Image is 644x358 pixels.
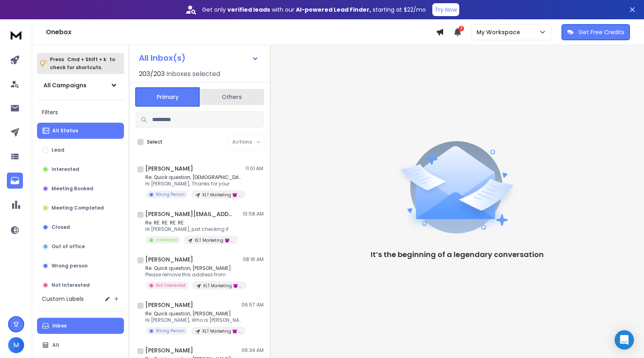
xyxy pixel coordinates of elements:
[145,265,242,272] p: Re: Quick question, [PERSON_NAME]
[145,226,238,232] p: Hi [PERSON_NAME], just checking if
[202,192,241,198] p: KLT Marketing 😈 | campaign 2 real data 150825
[156,282,186,288] p: Not Interested
[46,27,436,37] h1: Onebox
[43,81,87,89] h1: All Campaigns
[52,185,93,192] p: Meeting Booked
[66,55,107,64] span: Cmd + Shift + k
[203,283,242,289] p: KLT Marketing 😈 | campaign 130825
[156,237,177,243] p: Interested
[8,27,24,42] img: logo
[37,337,124,353] button: All
[166,69,220,79] h3: Inboxes selected
[578,28,624,36] p: Get Free Credits
[37,142,124,158] button: Lead
[371,249,544,260] p: It’s the beginning of a legendary conversation
[52,224,70,230] p: Closed
[432,3,459,16] button: Try Now
[202,328,241,334] p: KLT Marketing 😈 | campaign 2 real data 150825
[242,302,264,308] p: 06:57 AM
[145,346,193,354] h1: [PERSON_NAME]
[242,347,264,354] p: 06:34 AM
[52,128,78,134] p: All Status
[145,317,242,323] p: Hi [PERSON_NAME], Who is [PERSON_NAME]? Kind
[8,337,24,353] button: M
[145,272,242,278] p: Please remove this address from
[200,88,264,106] button: Others
[202,6,426,14] p: Get only with our starting at $22/mo
[42,295,84,303] h3: Custom Labels
[145,311,242,317] p: Re: Quick question, [PERSON_NAME]
[615,330,634,350] div: Open Intercom Messenger
[132,50,265,66] button: All Inbox(s)
[37,77,124,93] button: All Campaigns
[52,342,59,348] p: All
[139,54,186,62] h1: All Inbox(s)
[246,165,264,172] p: 11:01 AM
[195,237,233,243] p: KLT Marketing 😈 | campaign 130825
[52,323,66,329] p: Inbox
[52,263,88,269] p: Wrong person
[37,318,124,334] button: Inbox
[477,28,523,36] p: My Workspace
[156,328,185,334] p: Wrong Person
[37,123,124,139] button: All Status
[243,211,264,217] p: 10:58 AM
[458,26,464,31] span: 7
[139,69,165,79] span: 203 / 203
[37,239,124,255] button: Out of office
[50,56,115,72] p: Press to check for shortcuts.
[135,87,200,107] button: Primary
[145,165,193,173] h1: [PERSON_NAME]
[296,6,371,14] strong: AI-powered Lead Finder,
[145,181,242,187] p: Hi [PERSON_NAME], Thanks for your
[37,161,124,177] button: Interested
[37,200,124,216] button: Meeting Completed
[561,24,630,40] button: Get Free Credits
[435,6,457,14] p: Try Now
[145,301,193,309] h1: [PERSON_NAME]
[145,210,234,218] h1: [PERSON_NAME][EMAIL_ADDRESS][DOMAIN_NAME]
[37,219,124,235] button: Closed
[243,256,264,263] p: 08:16 AM
[145,220,238,226] p: Re: RE: RE: RE: RE:
[37,107,124,118] h3: Filters
[52,205,104,211] p: Meeting Completed
[145,255,193,263] h1: [PERSON_NAME]
[145,174,242,181] p: Re: Quick question, [DEMOGRAPHIC_DATA]
[227,6,270,14] strong: verified leads
[52,147,64,153] p: Lead
[52,243,85,250] p: Out of office
[147,139,163,145] label: Select
[37,181,124,197] button: Meeting Booked
[52,282,90,288] p: Not Interested
[37,277,124,293] button: Not Interested
[37,258,124,274] button: Wrong person
[156,191,185,198] p: Wrong Person
[52,166,79,173] p: Interested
